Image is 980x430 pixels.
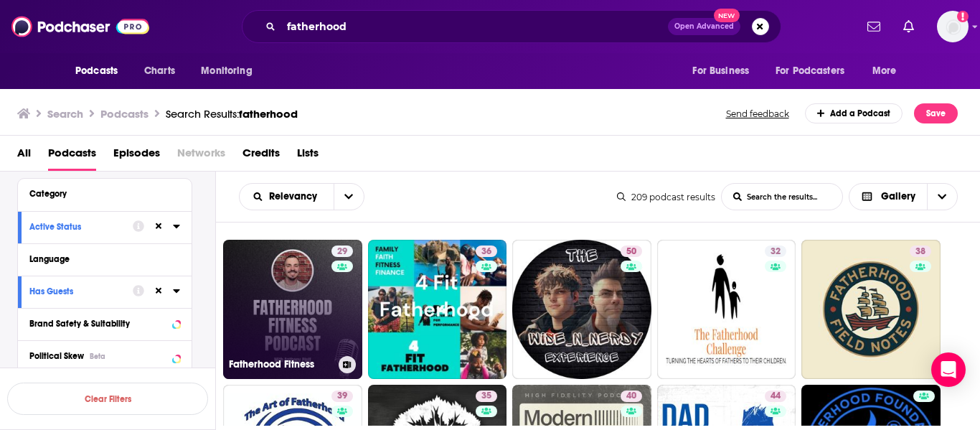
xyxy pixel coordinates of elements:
a: 36 [476,246,497,257]
a: Podcasts [48,141,96,171]
a: Charts [135,57,184,85]
img: Podchaser - Follow, Share and Rate Podcasts [11,13,149,40]
button: open menu [862,57,915,85]
span: 36 [481,245,491,259]
span: For Business [692,61,749,81]
a: 32 [765,246,786,257]
a: All [17,141,31,171]
button: Political SkewBeta [29,347,180,365]
span: Podcasts [75,61,118,81]
span: 32 [771,245,781,259]
a: Show notifications dropdown [897,14,920,39]
button: Send feedback [722,108,793,120]
button: Brand Safety & Suitability [29,314,180,332]
div: Active Status [29,222,123,232]
div: Brand Safety & Suitability [29,319,168,329]
button: Clear Filters [7,383,208,415]
a: 50 [621,246,642,257]
button: open menu [766,57,865,85]
button: Active Status [29,218,133,235]
span: 38 [915,245,925,259]
a: 32 [657,240,796,379]
a: Search Results:fatherhood [166,107,298,121]
h2: Choose List sort [239,183,364,210]
div: Beta [90,352,105,361]
div: Search podcasts, credits, & more... [242,10,781,43]
span: Networks [177,141,225,171]
div: Open Intercom Messenger [931,352,966,387]
div: Search Results: [166,107,298,121]
span: 39 [337,389,347,403]
button: Show profile menu [937,11,969,42]
a: 38 [910,246,931,257]
span: New [714,9,740,22]
a: 36 [368,240,507,379]
span: 50 [626,245,636,259]
input: Search podcasts, credits, & more... [281,15,668,38]
h3: Search [47,107,83,121]
button: open menu [334,184,364,210]
button: Save [914,103,958,123]
span: 40 [626,389,636,403]
button: Language [29,250,180,268]
h3: Podcasts [100,107,149,121]
span: 35 [481,389,491,403]
img: User Profile [937,11,969,42]
span: 29 [337,245,347,259]
a: Episodes [113,141,160,171]
button: open menu [682,57,767,85]
a: 29 [331,246,353,257]
span: Political Skew [29,351,84,361]
a: Lists [297,141,319,171]
a: 40 [621,391,642,402]
span: Monitoring [201,61,252,81]
a: Show notifications dropdown [862,14,886,39]
a: 50 [512,240,651,379]
span: Charts [144,61,175,81]
span: More [872,61,897,81]
button: Category [29,184,180,202]
div: Has Guests [29,286,123,296]
a: Credits [242,141,280,171]
h3: Fatherhood Fitness [229,358,333,370]
a: 39 [331,391,353,402]
div: Language [29,254,171,264]
span: For Podcasters [776,61,844,81]
button: Has Guests [29,282,133,300]
button: open menu [240,192,334,202]
span: fatherhood [239,107,298,121]
button: open menu [65,57,136,85]
button: Choose View [849,183,958,210]
span: Relevancy [269,192,322,202]
span: 44 [771,389,781,403]
button: Open AdvancedNew [668,18,740,35]
button: open menu [191,57,270,85]
span: Open Advanced [674,23,734,30]
a: 29Fatherhood Fitness [223,240,362,379]
a: 38 [801,240,941,379]
span: Gallery [881,192,915,202]
div: Category [29,189,171,199]
a: Add a Podcast [805,103,903,123]
a: 44 [765,391,786,402]
span: Logged in as angelabellBL2024 [937,11,969,42]
svg: Add a profile image [957,11,969,22]
div: 209 podcast results [617,192,715,202]
a: 35 [476,391,497,402]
